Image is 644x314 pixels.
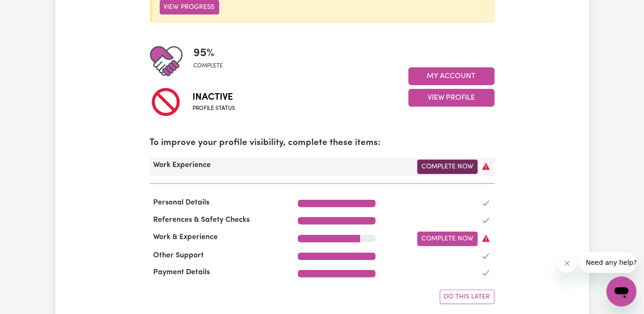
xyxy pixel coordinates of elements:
[150,137,495,150] p: To improve your profile visibility, complete these items:
[417,160,478,174] a: Complete Now
[580,252,637,273] iframe: Message from company
[6,7,57,14] span: Need any help?
[150,199,214,206] span: Personal Details
[194,45,223,62] span: 95 %
[150,216,254,224] span: References & Safety Checks
[194,62,223,70] span: complete
[194,45,231,78] div: Profile completeness: 95%
[150,252,208,259] span: Other Support
[440,290,495,304] button: Do this later
[408,89,495,107] button: View Profile
[193,90,236,104] span: Inactive
[150,269,214,276] span: Payment Details
[150,161,215,169] span: Work Experience
[150,234,222,241] span: Work & Experience
[417,232,478,246] a: Complete Now
[444,293,490,300] span: Do this later
[193,104,236,113] span: Profile status
[607,277,637,307] iframe: Button to launch messaging window
[558,254,577,273] iframe: Close message
[408,67,495,85] button: My Account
